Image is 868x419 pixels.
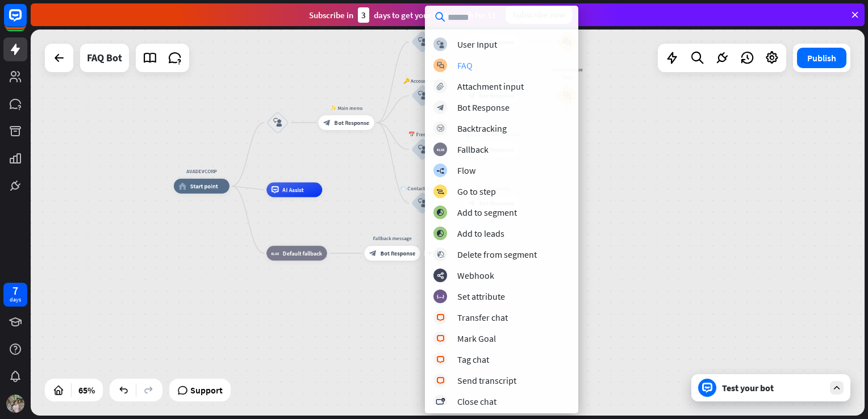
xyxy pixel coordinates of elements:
div: 🔑 Account issue [400,77,444,85]
span: Bot Response [335,119,369,126]
i: block_delete_from_segment [437,251,444,258]
div: Fallback message [359,234,426,242]
i: block_livechat [436,356,445,363]
i: block_fallback [272,250,279,257]
i: block_backtracking [437,125,444,132]
div: Add to segment [457,207,517,218]
span: Bot Response [381,250,415,257]
div: 3 [358,7,369,23]
div: FAQ Bot [87,44,122,72]
div: 7 [12,286,18,296]
div: Backtracking [457,123,507,134]
div: Webhook [457,270,494,281]
i: block_add_to_segment [436,209,444,216]
i: block_bot_response [323,119,331,126]
button: Publish [797,48,846,68]
i: block_bot_response [437,104,444,111]
i: block_add_to_segment [436,230,444,237]
i: block_user_input [418,91,427,100]
div: Flow [457,165,475,176]
div: Bot Response [457,102,510,113]
div: Subscribe in days to get your first month for $1 [309,7,496,23]
div: Send transcript [457,375,516,386]
div: Test your bot [722,382,824,393]
div: AVADEVCORP [168,167,235,175]
span: Support [190,381,223,399]
a: 7 days [3,283,27,307]
span: Default fallback [283,250,322,257]
i: block_attachment [437,83,444,90]
span: Start point [190,182,218,190]
div: Add to leads [457,228,504,239]
div: Tag chat [457,354,489,365]
div: Go to step [457,186,496,197]
div: Attachment input [457,81,524,92]
i: block_livechat [436,314,445,321]
span: AI Assist [282,186,303,194]
div: Account issue FAQ [550,66,584,81]
div: 65% [75,381,98,399]
i: block_fallback [437,146,444,153]
div: Delete from segment [457,249,537,260]
i: block_livechat [436,335,445,342]
i: block_user_input [437,41,444,48]
i: block_user_input [418,37,427,47]
div: 📅 Free trial [400,131,444,139]
div: FAQ [457,60,473,71]
i: block_set_attribute [437,293,444,300]
i: webhooks [437,272,444,279]
div: days [10,296,21,304]
i: block_close_chat [436,398,445,405]
i: builder_tree [436,167,444,174]
div: 📨 Contact Support [400,185,444,192]
i: block_goto [436,188,444,195]
div: Set attribute [457,291,505,302]
i: block_user_input [273,118,282,127]
div: Close chat [457,396,496,407]
div: Fallback [457,144,489,155]
i: block_faq [437,62,444,69]
div: Transfer chat [457,312,508,323]
div: User Input [457,39,497,50]
i: block_bot_response [369,250,377,257]
i: home_2 [178,182,186,190]
i: block_user_input [418,145,427,154]
i: block_livechat [436,377,445,384]
div: ✨ Main menu [313,104,380,111]
div: Mark Goal [457,333,496,344]
button: Open LiveChat chat widget [9,5,43,39]
i: block_user_input [418,199,427,208]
